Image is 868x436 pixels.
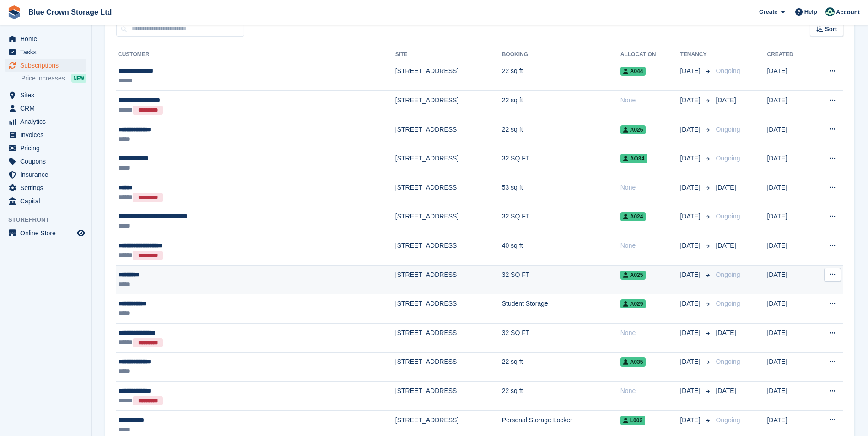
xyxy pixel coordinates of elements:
td: [STREET_ADDRESS] [395,236,502,266]
span: A044 [620,67,646,76]
td: [STREET_ADDRESS] [395,91,502,120]
span: Tasks [20,46,75,58]
td: [DATE] [767,120,811,149]
span: Ongoing [716,271,740,278]
td: [STREET_ADDRESS] [395,294,502,324]
td: [STREET_ADDRESS] [395,324,502,353]
span: Subscriptions [20,59,75,72]
td: Student Storage [502,294,620,324]
span: [DATE] [680,212,702,221]
td: 32 SQ FT [502,265,620,294]
span: [DATE] [680,241,702,250]
span: [DATE] [716,96,736,104]
span: L002 [620,416,645,425]
td: 32 SQ FT [502,207,620,236]
a: menu [5,155,86,168]
span: Online Store [20,227,75,239]
a: menu [5,128,86,141]
span: [DATE] [680,299,702,308]
div: None [620,386,680,396]
span: Storefront [8,215,91,224]
span: Sites [20,89,75,101]
td: [DATE] [767,382,811,411]
span: Ongoing [716,416,740,424]
span: Ongoing [716,213,740,220]
td: 22 sq ft [502,91,620,120]
a: Preview store [75,228,86,239]
span: [DATE] [716,329,736,336]
span: [DATE] [680,183,702,192]
span: A035 [620,357,646,367]
td: 32 SQ FT [502,324,620,353]
a: menu [5,142,86,154]
span: Help [804,7,817,16]
td: [STREET_ADDRESS] [395,382,502,411]
td: [DATE] [767,352,811,382]
img: John Marshall [825,7,835,16]
a: menu [5,89,86,101]
td: 22 sq ft [502,120,620,149]
a: Blue Crown Storage Ltd [25,5,115,20]
td: 32 SQ FT [502,149,620,178]
span: A029 [620,299,646,308]
th: Tenancy [680,48,712,62]
span: [DATE] [680,386,702,396]
td: [DATE] [767,265,811,294]
a: Price increases NEW [21,73,86,83]
span: Insurance [20,168,75,181]
span: Analytics [20,115,75,128]
td: [STREET_ADDRESS] [395,178,502,207]
span: [DATE] [680,66,702,76]
a: menu [5,102,86,115]
span: Ongoing [716,154,740,162]
span: [DATE] [716,184,736,191]
th: Site [395,48,502,62]
td: 40 sq ft [502,236,620,266]
span: Capital [20,195,75,207]
a: menu [5,46,86,58]
span: A025 [620,271,646,280]
a: menu [5,195,86,207]
td: [DATE] [767,91,811,120]
td: [STREET_ADDRESS] [395,120,502,149]
td: [DATE] [767,294,811,324]
span: Settings [20,181,75,194]
th: Customer [116,48,395,62]
div: None [620,183,680,192]
td: [DATE] [767,149,811,178]
th: Booking [502,48,620,62]
span: Account [836,8,860,17]
span: [DATE] [680,96,702,105]
span: Coupons [20,155,75,168]
td: [DATE] [767,62,811,91]
a: menu [5,32,86,45]
span: CRM [20,102,75,115]
img: stora-icon-8386f47178a22dfd0bd8f6a31ec36ba5ce8667c1dd55bd0f319d3a0aa187defe.svg [7,5,21,19]
span: [DATE] [716,387,736,394]
a: menu [5,181,86,194]
span: Ongoing [716,126,740,133]
td: [STREET_ADDRESS] [395,265,502,294]
span: AO34 [620,154,647,163]
span: A026 [620,125,646,134]
span: [DATE] [716,242,736,249]
div: None [620,241,680,250]
span: [DATE] [680,328,702,338]
a: menu [5,115,86,128]
td: [DATE] [767,324,811,353]
td: [DATE] [767,236,811,266]
span: [DATE] [680,125,702,134]
td: 22 sq ft [502,352,620,382]
span: Ongoing [716,300,740,307]
span: [DATE] [680,270,702,280]
span: A024 [620,212,646,221]
span: Price increases [21,74,65,83]
span: [DATE] [680,357,702,367]
td: [STREET_ADDRESS] [395,62,502,91]
span: [DATE] [680,154,702,163]
span: Ongoing [716,358,740,365]
span: [DATE] [680,415,702,425]
span: Ongoing [716,67,740,74]
span: Pricing [20,142,75,154]
span: Invoices [20,128,75,141]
